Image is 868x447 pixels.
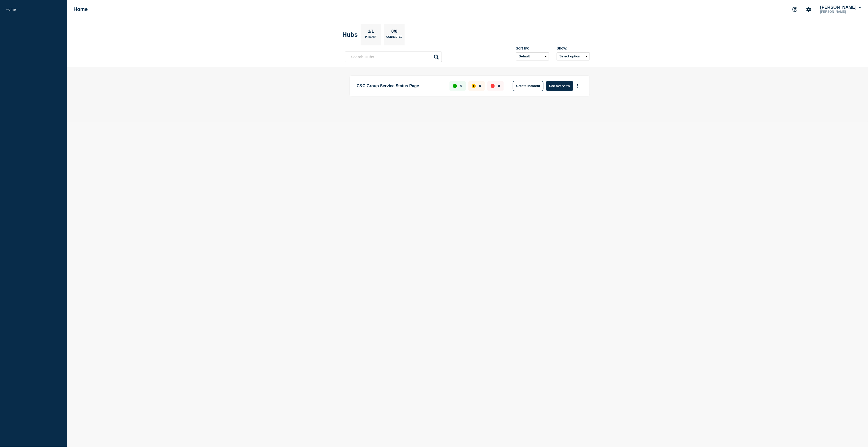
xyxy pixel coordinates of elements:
button: Select option [557,52,590,60]
button: Create incident [513,81,543,91]
div: up [453,84,457,88]
button: See overview [546,81,573,91]
p: C&C Group Service Status Page [357,81,444,91]
p: 1/1 [366,29,376,35]
p: 0 [479,84,481,88]
h2: Hubs [342,31,358,38]
p: Primary [365,35,377,41]
div: Show: [557,46,590,50]
p: 0 [498,84,500,88]
div: Sort by: [516,46,549,50]
h1: Home [73,6,88,12]
p: 0/0 [390,29,400,35]
div: down [491,84,495,88]
input: Search Hubs [345,52,442,62]
button: More actions [574,81,581,91]
button: [PERSON_NAME] [819,5,862,10]
p: Connected [386,35,402,41]
button: Account settings [803,4,814,15]
p: 9 [460,84,462,88]
p: [PERSON_NAME] [819,10,862,14]
div: affected [472,84,476,88]
select: Sort by [516,52,549,60]
button: Support [790,4,800,15]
